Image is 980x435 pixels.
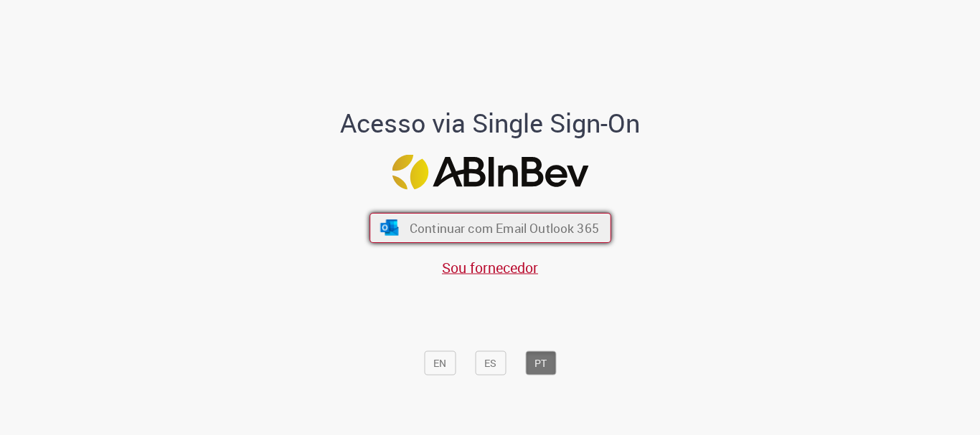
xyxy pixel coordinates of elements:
button: ES [475,351,506,376]
button: PT [525,351,556,376]
h1: Acesso via Single Sign-On [291,109,689,138]
span: Continuar com Email Outlook 365 [409,220,598,236]
button: EN [424,351,456,376]
button: ícone Azure/Microsoft 360 Continuar com Email Outlook 365 [369,213,611,243]
a: Sou fornecedor [442,258,538,277]
img: Logo ABInBev [392,155,588,190]
img: ícone Azure/Microsoft 360 [379,220,400,236]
